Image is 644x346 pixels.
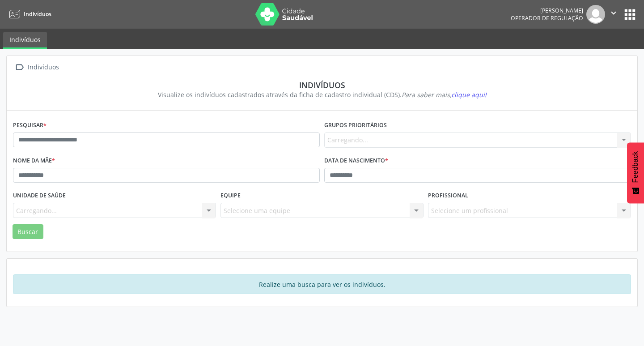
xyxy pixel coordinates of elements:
[13,154,55,168] label: Nome da mãe
[324,154,388,168] label: Data de nascimento
[6,7,51,21] a: Indivíduos
[402,90,487,99] i: Para saber mais,
[586,5,605,24] img: img
[13,61,26,74] i: 
[220,189,241,203] label: Equipe
[13,224,43,239] button: Buscar
[324,119,387,132] label: Grupos prioritários
[428,189,468,203] label: Profissional
[3,32,47,49] a: Indivíduos
[605,5,622,24] button: 
[13,189,66,203] label: Unidade de saúde
[631,151,640,183] span: Feedback
[19,80,625,90] div: Indivíduos
[13,119,47,132] label: Pesquisar
[13,274,631,294] div: Realize uma busca para ver os indivíduos.
[511,14,583,22] span: Operador de regulação
[24,10,51,18] span: Indivíduos
[13,61,60,74] a:  Indivíduos
[26,61,60,74] div: Indivíduos
[19,90,625,99] div: Visualize os indivíduos cadastrados através da ficha de cadastro individual (CDS).
[627,142,644,203] button: Feedback - Mostrar pesquisa
[622,7,638,22] button: apps
[511,7,583,14] div: [PERSON_NAME]
[609,8,619,18] i: 
[451,90,487,99] span: clique aqui!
